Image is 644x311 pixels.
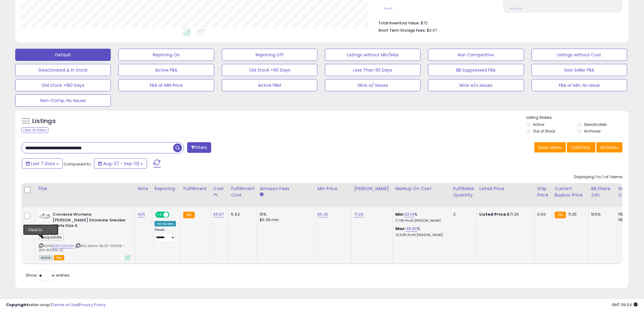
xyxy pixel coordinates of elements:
[317,186,349,192] div: Min Price
[428,49,524,61] button: Non Competitive
[54,255,64,260] span: FBA
[39,255,53,260] span: All listings currently available for purchase on Amazon
[480,212,530,217] div: $71.25
[222,64,317,76] button: Old Stock +90 Days
[428,79,524,91] button: SKUs w/o Issues
[53,212,127,230] b: Converse Womens [PERSON_NAME] Shoreline Sneaker White Size 6
[39,212,51,221] img: 31m5gQgFhvL._SL40_.jpg
[395,186,448,192] div: Markup on Cost
[187,142,211,153] button: Filters
[64,161,92,167] span: Compared to:
[138,211,145,217] a: N/A
[532,49,627,61] button: Listings without Cost
[619,186,641,198] div: Num of Comp.
[169,212,178,217] span: OFF
[510,7,522,10] small: Prev: N/A
[260,217,310,223] div: $0.30 min
[584,122,607,127] label: Deactivated
[22,158,63,169] button: Last 7 Days
[15,49,111,61] button: Default
[568,211,577,217] span: 71.25
[527,115,629,121] p: Listing States:
[118,79,214,91] button: FBA at MIN Price
[39,243,126,253] span: | SKU: kohls-35.97-061125--W6-89.99-JC
[260,212,310,217] div: 15%
[619,212,639,217] div: FBA: 0
[453,212,472,217] div: 2
[534,142,566,153] button: Save View
[378,20,420,26] b: Total Inventory Value:
[532,64,627,76] button: Solo Seller FBA
[51,243,74,249] a: B0852DCHR4
[384,7,393,10] small: Prev: 0
[378,19,618,26] li: $72
[567,142,596,153] button: Columns
[79,302,106,308] a: Privacy Policy
[52,302,78,308] a: Terms of Use
[222,79,317,91] button: Active FBM
[15,64,111,76] button: Deactivated & In Stock
[354,186,390,192] div: [PERSON_NAME]
[231,186,254,198] div: Fulfillment Cost
[15,94,111,107] button: Non-Comp, No Issues
[480,211,507,217] b: Listed Price:
[574,174,623,180] div: Displaying 1 to 1 of 1 items
[6,302,28,308] strong: Copyright
[406,226,417,232] a: 46.90
[480,186,532,192] div: Listed Price
[37,186,132,192] div: Title
[619,217,639,223] div: FBM: 0
[427,27,437,33] span: $0.07
[213,211,224,217] a: 35.97
[325,49,421,61] button: Listings without Min/Max
[533,122,544,127] label: Active
[21,127,48,133] div: Clear All Filters
[39,212,130,260] div: ASIN:
[404,211,415,217] a: 32.14
[39,234,64,241] span: Liquidate
[94,158,147,169] button: Aug-27 - Sep-02
[26,272,70,278] span: Show: entries
[155,186,178,192] div: Repricing
[395,212,446,223] div: %
[222,49,317,61] button: Repricing Off
[183,186,208,192] div: Fulfillment
[571,144,590,150] span: Columns
[103,161,139,167] span: Aug-27 - Sep-02
[231,212,252,217] div: 5.42
[260,186,312,192] div: Amazon Fees
[453,186,474,198] div: Fulfillable Quantity
[393,183,451,207] th: The percentage added to the cost of goods (COGS) that forms the calculator for Min & Max prices.
[118,49,214,61] button: Repricing On
[378,28,426,33] b: Short Term Storage Fees:
[213,186,226,192] div: Cost
[537,212,548,217] div: 0.00
[591,212,611,217] div: 100%
[591,186,614,198] div: BB Share 24h.
[325,79,421,91] button: SKUs w/ Issues
[155,228,176,242] div: Preset:
[395,226,406,231] b: Max:
[533,129,555,134] label: Out of Stock
[156,212,163,217] span: ON
[31,161,55,167] span: Last 7 Days
[183,212,194,218] small: FBA
[260,192,263,197] small: Amazon Fees.
[32,117,56,125] h5: Listings
[428,64,524,76] button: BB Suppressed FBA
[395,226,446,237] div: %
[317,211,328,217] a: 65.00
[15,79,111,91] button: Old Stock +180 Days
[395,233,446,237] p: 23.68% Profit [PERSON_NAME]
[532,79,627,91] button: FBA at Min, No Issue
[537,186,550,198] div: Ship Price
[155,221,176,227] div: Win BuyBox
[354,211,363,217] a: 71.25
[138,186,149,192] div: Note
[325,64,421,76] button: Less Than 90 Days
[555,212,566,218] small: FBA
[597,142,623,153] button: Actions
[555,186,586,198] div: Current Buybox Price
[118,64,214,76] button: Active FBA
[6,302,106,308] div: seller snap | |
